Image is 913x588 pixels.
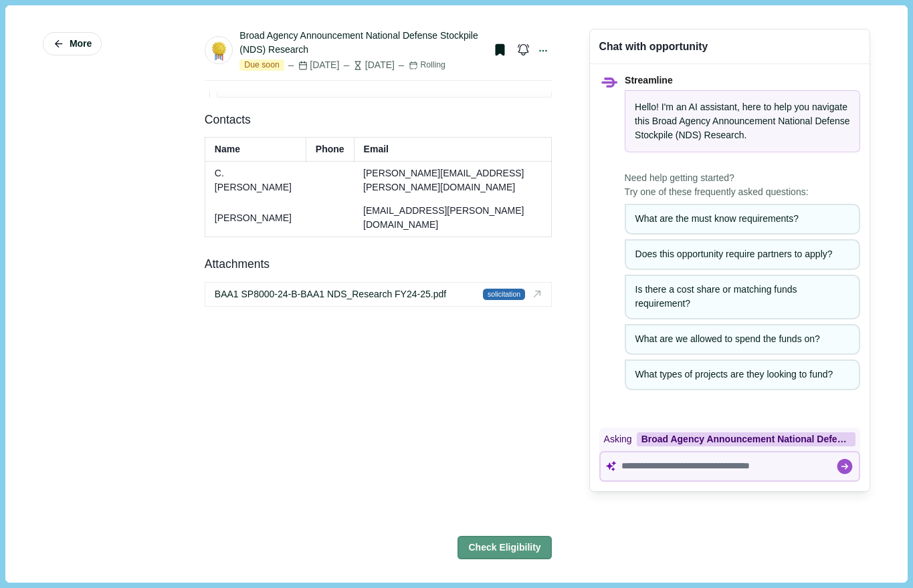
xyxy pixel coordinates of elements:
button: Bookmark this grant. [488,38,512,61]
div: Does this opportunity require partners to apply? [635,247,849,261]
div: Asking [599,428,860,451]
button: Check Eligibility [458,536,551,559]
div: Broad Agency Announcement National Defense Stockpile (NDS) Research [637,432,855,446]
div: Chat with opportunity [599,39,708,54]
div: Contacts [205,112,552,128]
span: Need help getting started? Try one of these frequently asked questions: [625,171,860,199]
span: Due soon [239,59,284,71]
div: Attachments [205,256,270,273]
span: Streamline [625,75,673,86]
button: More [43,32,102,55]
span: Hello! I'm an AI assistant, here to help you navigate this . [635,102,849,140]
a: [PERSON_NAME][EMAIL_ADDRESS][PERSON_NAME][DOMAIN_NAME] [363,168,524,192]
th: Email [354,138,551,162]
button: What types of projects are they looking to fund? [625,359,860,390]
span: BAA1 SP8000-24-B-BAA1 NDS_Research FY24-25.pdf [215,287,446,301]
div: Rolling [409,59,445,71]
span: Broad Agency Announcement National Defense Stockpile (NDS) Research [635,116,849,140]
div: Broad Agency Announcement National Defense Stockpile (NDS) Research [239,29,483,57]
button: Is there a cost share or matching funds requirement? [625,275,860,319]
th: Phone [306,138,354,162]
button: What are we allowed to spend the funds on? [625,324,860,355]
div: What are the must know requirements? [635,212,849,226]
td: [PERSON_NAME] [205,199,306,237]
img: badge.png [205,37,232,63]
th: Name [205,138,306,162]
div: What are we allowed to spend the funds on? [635,332,849,346]
span: More [70,38,92,49]
span: solicitation [483,289,525,301]
button: What are the must know requirements? [625,204,860,235]
button: Does this opportunity require partners to apply? [625,239,860,270]
div: Is there a cost share or matching funds requirement? [635,283,849,311]
a: [EMAIL_ADDRESS][PERSON_NAME][DOMAIN_NAME] [363,205,524,230]
td: C. [PERSON_NAME] [205,162,306,200]
div: [DATE] [342,58,395,72]
div: What types of projects are they looking to fund? [635,367,849,382]
div: [DATE] [286,58,339,72]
